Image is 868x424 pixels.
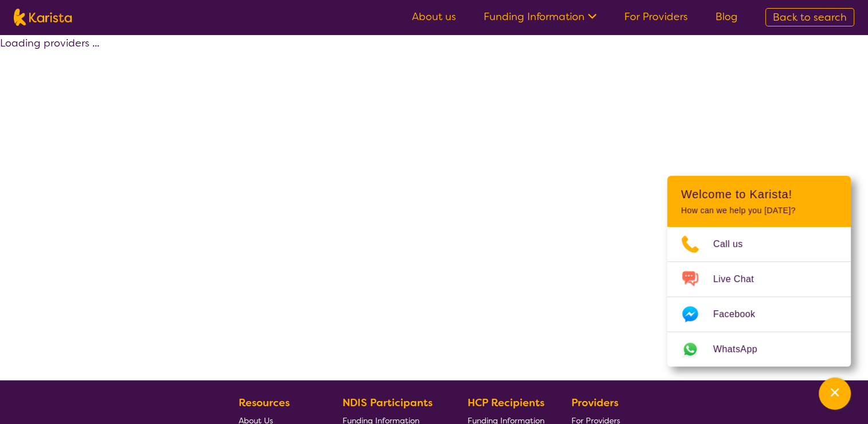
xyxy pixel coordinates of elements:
[667,227,851,367] ul: Choose channel
[484,10,597,24] a: Funding Information
[773,10,847,24] span: Back to search
[713,306,769,323] span: Facebook
[765,8,854,26] a: Back to search
[819,377,851,410] button: Channel Menu
[571,396,618,410] b: Providers
[667,176,851,367] div: Channel Menu
[239,396,290,410] b: Resources
[681,206,837,215] p: How can we help you [DATE]?
[412,10,456,24] a: About us
[681,187,837,201] h2: Welcome to Karista!
[713,341,771,358] span: WhatsApp
[14,9,72,26] img: Karista logo
[715,10,738,24] a: Blog
[624,10,688,24] a: For Providers
[667,332,851,367] a: Web link opens in a new tab.
[342,396,433,410] b: NDIS Participants
[713,236,757,253] span: Call us
[713,271,768,288] span: Live Chat
[468,396,544,410] b: HCP Recipients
